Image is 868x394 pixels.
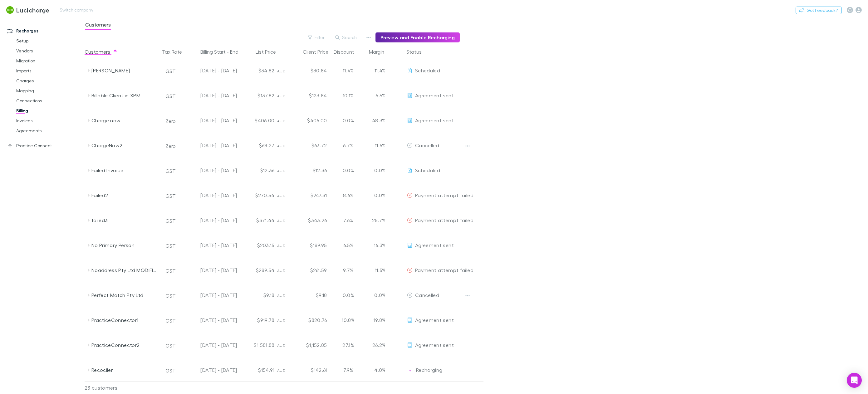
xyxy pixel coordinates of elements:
[305,34,328,41] button: Filter
[292,358,330,382] div: $142.61
[186,158,237,183] div: [DATE] - [DATE]
[415,67,440,73] span: Scheduled
[163,116,179,126] button: Zero
[186,133,237,158] div: [DATE] - [DATE]
[240,283,277,308] div: $9.18
[85,108,487,133] div: Charge nowZero[DATE] - [DATE]$406.00AUD$406.000.0%48.3%EditAgreement sent
[240,108,277,133] div: $406.00
[277,193,286,198] span: AUD
[415,242,454,248] span: Agreement sent
[10,46,88,56] a: Vendors
[91,358,158,382] div: Recociler
[303,46,336,58] button: Client Price
[370,266,386,274] p: 11.5%
[162,46,189,58] button: Tax Rate
[186,58,237,83] div: [DATE] - [DATE]
[370,92,386,99] p: 6.5%
[330,208,367,233] div: 7.6%
[330,358,367,382] div: 7.9%
[330,133,367,158] div: 6.7%
[240,158,277,183] div: $12.36
[91,258,158,283] div: Noaddress Pty Ltd MODIFIED
[796,7,842,14] button: Got Feedback?
[240,333,277,358] div: $1,581.88
[163,191,179,201] button: GST
[10,126,88,136] a: Agreements
[163,291,179,301] button: GST
[415,292,439,298] span: Cancelled
[370,291,386,299] p: 0.0%
[292,108,330,133] div: $406.00
[85,382,159,394] div: 23 customers
[292,133,330,158] div: $63.72
[186,108,237,133] div: [DATE] - [DATE]
[292,158,330,183] div: $12.36
[85,208,487,233] div: failed3GST[DATE] - [DATE]$371.44AUD$343.267.6%25.7%EditPayment attempt failed
[10,56,88,66] a: Migration
[847,373,862,388] div: Open Intercom Messenger
[406,46,429,58] button: Status
[186,308,237,333] div: [DATE] - [DATE]
[10,36,88,46] a: Setup
[277,268,286,273] span: AUD
[330,258,367,283] div: 9.7%
[277,318,286,323] span: AUD
[370,341,386,349] p: 26.2%
[415,217,473,223] span: Payment attempt failed
[292,308,330,333] div: $820.76
[186,358,237,382] div: [DATE] - [DATE]
[10,86,88,96] a: Mapping
[163,166,179,176] button: GST
[186,183,237,208] div: [DATE] - [DATE]
[256,46,283,58] div: List Price
[415,92,454,98] span: Agreement sent
[2,2,53,17] a: Lucicharge
[163,341,179,351] button: GST
[240,208,277,233] div: $371.44
[85,22,111,30] span: Customers
[91,183,158,208] div: Failed2
[292,258,330,283] div: $261.59
[91,308,158,333] div: PracticeConnector1
[240,233,277,258] div: $203.15
[415,192,473,198] span: Payment attempt failed
[277,119,286,123] span: AUD
[1,26,88,36] a: Recharges
[292,333,330,358] div: $1,152.85
[332,34,360,41] button: Search
[91,58,158,83] div: [PERSON_NAME]
[85,83,487,108] div: Billable Client in XPMGST[DATE] - [DATE]$137.82AUD$123.8410.1%6.5%EditAgreement sent
[85,308,487,333] div: PracticeConnector1GST[DATE] - [DATE]$919.78AUD$820.7610.8%19.8%EditAgreement sent
[163,216,179,226] button: GST
[91,133,158,158] div: ChargeNow2
[85,183,487,208] div: Failed2GST[DATE] - [DATE]$270.54AUD$247.318.6%0.0%EditPayment attempt failed
[91,333,158,358] div: PracticeConnector2
[91,83,158,108] div: Billable Client in XPM
[186,208,237,233] div: [DATE] - [DATE]
[85,158,487,183] div: Failed InvoiceGST[DATE] - [DATE]$12.36AUD$12.360.0%0.0%EditScheduled
[10,76,88,86] a: Charges
[292,83,330,108] div: $123.84
[91,108,158,133] div: Charge now
[163,241,179,251] button: GST
[85,46,118,58] button: Customers
[240,58,277,83] div: $34.82
[91,233,158,258] div: No Primary Person
[240,183,277,208] div: $270.54
[415,142,439,148] span: Cancelled
[186,233,237,258] div: [DATE] - [DATE]
[370,316,386,324] p: 19.8%
[277,218,286,223] span: AUD
[330,233,367,258] div: 6.5%
[330,158,367,183] div: 0.0%
[85,258,487,283] div: Noaddress Pty Ltd MODIFIEDGST[DATE] - [DATE]$289.54AUD$261.599.7%11.5%EditPayment attempt failed
[370,192,386,199] p: 0.0%
[10,106,88,116] a: Billing
[415,267,473,273] span: Payment attempt failed
[415,342,454,348] span: Agreement sent
[370,117,386,124] p: 48.3%
[292,283,330,308] div: $9.18
[240,258,277,283] div: $289.54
